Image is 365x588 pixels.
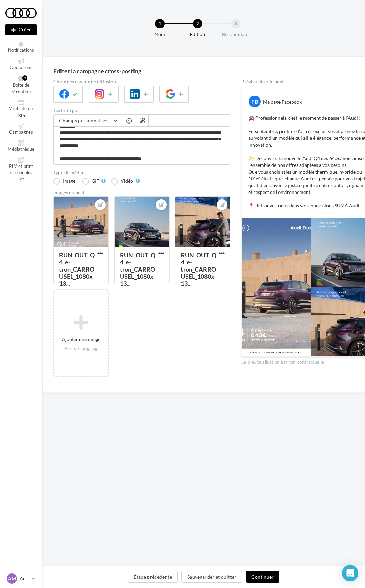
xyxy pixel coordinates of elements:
[5,40,37,54] button: Notifications
[120,251,155,287] div: RUN_OUT_Q4_e-tron_CARROUSEL_1080x13...
[53,108,230,113] label: Texte du post
[5,98,37,119] a: Visibilité en ligne
[63,179,75,183] div: Image
[5,156,37,183] a: PLV et print personnalisable
[8,146,35,152] span: Médiathèque
[342,565,358,581] div: Open Intercom Messenger
[59,118,108,123] span: Champs personnalisés
[193,19,202,28] div: 2
[181,571,242,583] button: Sauvegarder et quitter
[176,31,219,38] div: Edition
[8,162,34,181] span: PLV et print personnalisable
[246,571,279,583] button: Continuer
[138,31,181,38] div: Nom
[9,106,33,118] span: Visibilité en ligne
[11,83,31,95] span: Boîte de réception
[5,24,37,35] button: Créer
[59,251,95,287] div: RUN_OUT_Q4_e-tron_CARROUSEL_1080x13...
[10,65,32,70] span: Opérations
[214,31,257,38] div: Récapitulatif
[53,170,230,175] label: Type de média
[8,575,16,582] span: AM
[5,122,37,136] a: Campagnes
[5,74,37,96] a: Boîte de réception9
[9,129,33,135] span: Campagnes
[155,19,165,28] div: 1
[263,99,302,105] div: Ma page Facebook
[22,75,27,81] div: 9
[53,190,230,195] div: Images du post
[53,79,230,84] label: Choix des canaux de diffusion
[5,57,37,72] a: Opérations
[8,47,34,53] span: Notifications
[121,179,133,183] div: Vidéo
[181,251,216,287] div: RUN_OUT_Q4_e-tron_CARROUSEL_1080x13...
[5,572,37,585] a: AM Audi MACON
[20,575,29,582] p: Audi MACON
[5,24,37,35] div: Nouvelle campagne
[5,139,37,153] a: Médiathèque
[128,571,178,583] button: Étape précédente
[54,115,121,126] button: Champs personnalisés
[92,179,99,183] div: GIF
[231,19,240,28] div: 3
[249,96,261,107] div: FB
[53,68,141,74] div: Editer la campagne cross-posting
